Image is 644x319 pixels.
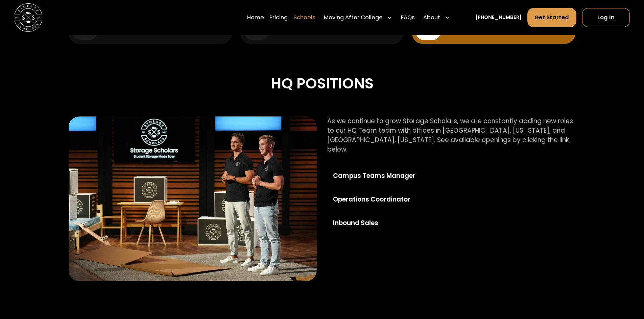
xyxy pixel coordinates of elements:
[321,8,396,27] div: Moving After College
[327,213,440,233] a: Inbound Sales
[269,8,288,27] a: Pricing
[327,116,575,154] p: As we continue to grow Storage Scholars, we are constantly adding new roles to our HQ Team team w...
[324,14,383,22] div: Moving After College
[293,8,315,27] a: Schools
[327,189,440,210] a: Operations Coordinator
[423,14,440,22] div: About
[69,72,575,95] div: HQ Positions
[527,8,577,27] a: Get Started
[247,8,264,27] a: Home
[333,171,434,181] div: Campus Teams Manager
[327,166,440,186] a: Campus Teams Manager
[582,8,630,27] a: Log In
[475,14,522,21] a: [PHONE_NUMBER]
[333,218,434,228] div: Inbound Sales
[421,8,453,27] div: About
[333,195,434,204] div: Operations Coordinator
[401,8,415,27] a: FAQs
[14,3,42,31] img: Storage Scholars main logo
